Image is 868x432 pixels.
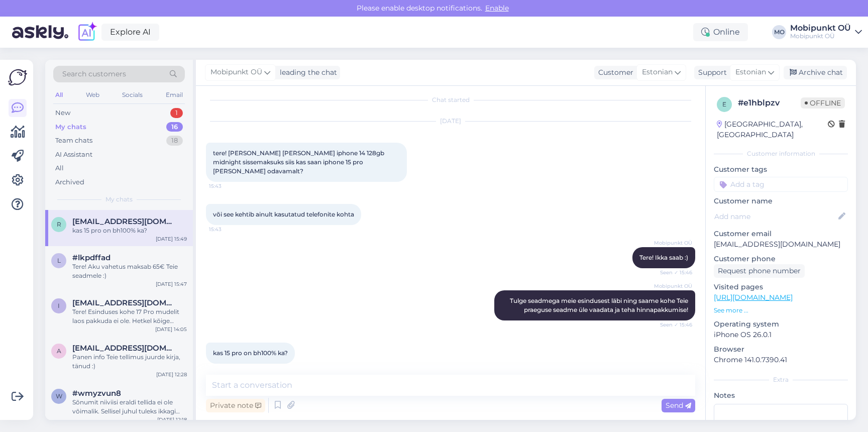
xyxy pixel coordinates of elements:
span: r [57,221,61,228]
p: Customer phone [714,254,848,264]
div: Mobipunkt OÜ [790,24,851,32]
div: # e1hblpzv [738,97,801,109]
span: Mobipunkt OÜ [654,239,692,247]
span: A [57,347,61,355]
span: Estonian [642,67,673,78]
span: 15:49 [209,364,247,372]
input: Add a tag [714,177,848,192]
div: Online [693,23,748,41]
div: Chat started [206,95,695,104]
div: [DATE] 15:47 [156,280,187,288]
span: Andreasveide007@gmail.com [72,344,177,353]
span: Send [666,401,691,410]
p: Notes [714,390,848,401]
span: Estonian [735,67,766,78]
div: My chats [55,122,86,132]
div: 1 [170,108,183,118]
div: Request phone number [714,264,805,278]
div: All [53,88,65,101]
div: Archived [55,177,84,187]
div: New [55,108,70,118]
span: Tulge seadmega meie esindusest läbi ning saame kohe Teie praeguse seadme üle vaadata ja teha hinn... [510,297,690,313]
span: #wmyzvun8 [72,389,121,398]
p: Customer name [714,196,848,206]
div: leading the chat [276,67,337,78]
p: Customer email [714,229,848,239]
div: [DATE] 14:05 [155,326,187,333]
div: Team chats [55,136,92,146]
span: Seen ✓ 15:46 [655,321,692,329]
p: See more ... [714,306,848,315]
a: Mobipunkt OÜMobipunkt OÜ [790,24,862,40]
input: Add name [714,211,836,222]
div: [GEOGRAPHIC_DATA], [GEOGRAPHIC_DATA] [717,119,828,140]
span: info@pambu.ee [72,298,177,307]
div: [DATE] 12:18 [157,416,187,423]
span: 15:43 [209,226,247,233]
span: tere! [PERSON_NAME] [PERSON_NAME] iphone 14 128gb midnight sissemaksuks siis kas saan iphone 15 p... [213,149,386,175]
span: w [56,392,62,400]
p: iPhone OS 26.0.1 [714,330,848,340]
div: Tere! Aku vahetus maksab 65€ Teie seadmele :) [72,262,187,280]
div: 16 [166,122,183,132]
div: Sõnumit niiviisi eraldi tellida ei ole võimalik. Sellisel juhul tuleks ikkagi soovitud seadmele t... [72,398,187,416]
div: kas 15 pro on bh100% ka? [72,226,187,235]
p: Chrome 141.0.7390.41 [714,355,848,365]
span: Offline [801,97,845,109]
span: Seen ✓ 15:46 [655,269,692,276]
div: Customer information [714,149,848,158]
div: Email [164,88,185,101]
span: või see kehtib ainult kasutatud telefonite kohta [213,210,354,218]
div: Customer [594,67,633,78]
div: Archive chat [784,66,847,79]
div: MO [772,25,786,39]
span: 15:43 [209,182,247,190]
div: Socials [120,88,145,101]
div: Web [84,88,101,101]
span: rasmusseire99@gmail.com [72,217,177,226]
p: Customer tags [714,164,848,175]
span: Mobipunkt OÜ [210,67,262,78]
span: l [57,257,61,264]
span: My chats [105,195,133,204]
span: kas 15 pro on bh100% ka? [213,349,288,357]
div: Support [694,67,727,78]
img: Askly Logo [8,68,27,87]
p: [EMAIL_ADDRESS][DOMAIN_NAME] [714,239,848,250]
p: Browser [714,344,848,355]
div: All [55,163,64,173]
p: Operating system [714,319,848,330]
div: Private note [206,399,265,412]
span: i [58,302,60,309]
span: Mobipunkt OÜ [654,282,692,290]
span: e [722,100,726,108]
div: 18 [166,136,183,146]
div: Mobipunkt OÜ [790,32,851,40]
span: Tere! Ikka saab :) [639,254,688,261]
div: Extra [714,375,848,384]
a: Explore AI [101,24,159,41]
a: [URL][DOMAIN_NAME] [714,293,793,302]
div: [DATE] 12:28 [156,371,187,378]
div: Tere! Esinduses kohe 17 Pro mudelit laos pakkuda ei ole. Hetkel kõige kiirem tarneaeg on 512GB mu... [72,307,187,326]
div: [DATE] 15:49 [156,235,187,243]
p: Visited pages [714,282,848,292]
img: explore-ai [76,22,97,43]
div: [DATE] [206,117,695,126]
div: Panen info Teie tellimus juurde kirja, tänud :) [72,353,187,371]
div: AI Assistant [55,150,92,160]
span: #lkpdffad [72,253,111,262]
span: Search customers [62,69,126,79]
span: Enable [482,4,512,13]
